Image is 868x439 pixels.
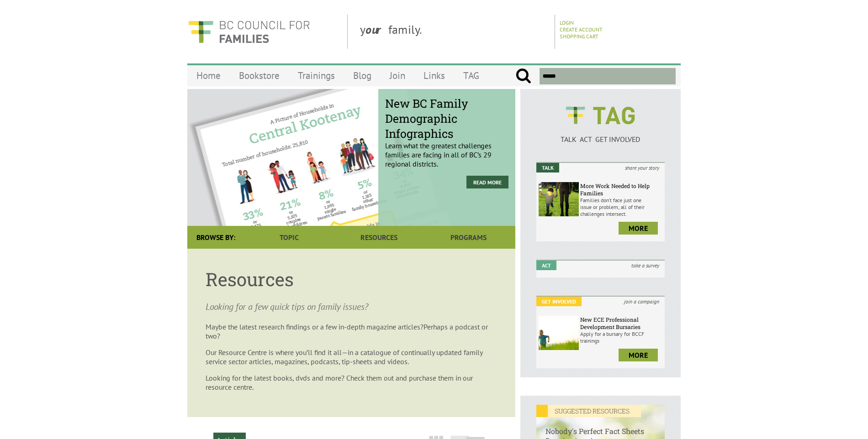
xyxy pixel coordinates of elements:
em: Get Involved [536,297,582,306]
a: Links [414,65,454,86]
p: TALK ACT GET INVOLVED [536,135,665,144]
a: Shopping Cart [560,33,598,40]
a: Resources [334,226,423,249]
a: Create Account [560,26,603,33]
a: Programs [424,226,513,249]
p: Families don’t face just one issue or problem; all of their challenges intersect. [580,197,662,217]
a: Topic [244,226,334,249]
a: Bookstore [230,65,289,86]
h6: More Work Needed to Help Families [580,182,662,197]
a: more [619,222,658,235]
i: take a survey [626,261,665,270]
a: Read more [466,176,508,188]
a: Join [381,65,414,86]
span: Perhaps a podcast or two? [206,322,488,340]
a: more [619,349,658,361]
input: Submit [515,68,531,84]
strong: our [365,22,388,37]
div: y family. [353,15,555,49]
h6: Nobody's Perfect Fact Sheets [536,417,665,436]
div: Browse By: [187,226,244,249]
a: Trainings [289,65,344,86]
p: Maybe the latest research findings or a few in-depth magazine articles? [206,322,497,340]
em: Talk [536,163,559,172]
img: BCCF's TAG Logo [559,98,641,133]
i: join a campaign [619,297,665,306]
a: Home [187,65,230,86]
p: Our Resource Centre is where you’ll find it all—in a catalogue of continually updated family serv... [206,348,497,366]
a: TALK ACT GET INVOLVED [536,125,665,144]
a: TAG [454,65,488,86]
a: Login [560,19,574,26]
em: SUGGESTED RESOURCES [536,405,641,417]
p: Looking for the latest books, dvds and more? Check them out and purchase them in our resource cen... [206,373,497,392]
h6: New ECE Professional Development Bursaries [580,316,662,330]
a: Blog [344,65,381,86]
i: share your story [619,163,665,172]
span: New BC Family Demographic Infographics [385,96,508,141]
em: Act [536,261,556,270]
img: BC Council for FAMILIES [187,15,311,49]
p: Apply for a bursary for BCCF trainings [580,330,662,344]
p: Looking for a few quick tips on family issues? [206,300,497,313]
h1: Resources [206,267,497,291]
